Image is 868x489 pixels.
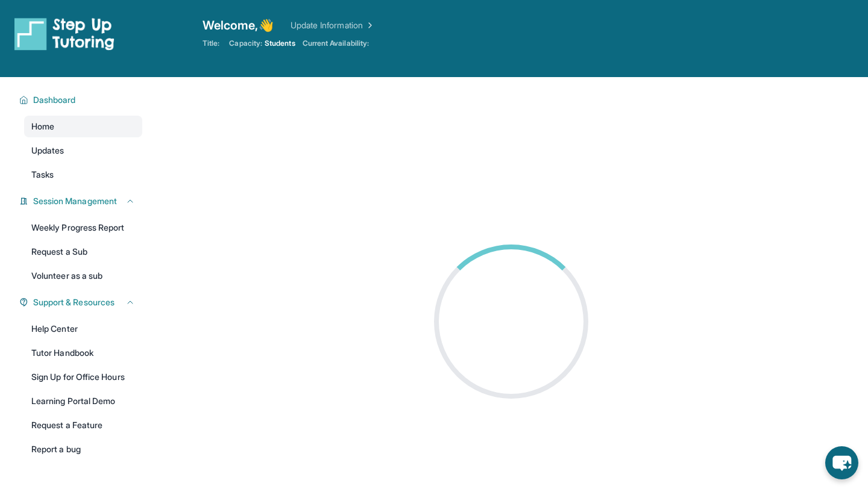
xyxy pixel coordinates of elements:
[24,116,142,137] a: Home
[24,414,142,436] a: Request a Feature
[24,366,142,388] a: Sign Up for Office Hours
[363,19,375,31] img: Chevron Right
[24,265,142,287] a: Volunteer as a sub
[203,39,219,48] span: Title:
[303,39,369,48] span: Current Availability:
[33,296,115,308] span: Support & Resources
[31,169,54,181] span: Tasks
[31,145,64,157] span: Updates
[33,195,117,207] span: Session Management
[24,342,142,364] a: Tutor Handbook
[825,446,858,479] button: chat-button
[31,120,54,132] span: Home
[28,195,135,207] button: Session Management
[14,17,115,51] img: logo
[24,390,142,412] a: Learning Portal Demo
[229,39,262,48] span: Capacity:
[28,296,135,308] button: Support & Resources
[24,318,142,340] a: Help Center
[24,164,142,185] a: Tasks
[265,39,295,48] span: Students
[203,17,274,34] span: Welcome, 👋
[28,94,135,106] button: Dashboard
[24,438,142,460] a: Report a bug
[291,19,375,31] a: Update Information
[24,217,142,238] a: Weekly Progress Report
[33,94,76,106] span: Dashboard
[24,140,142,161] a: Updates
[24,241,142,263] a: Request a Sub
